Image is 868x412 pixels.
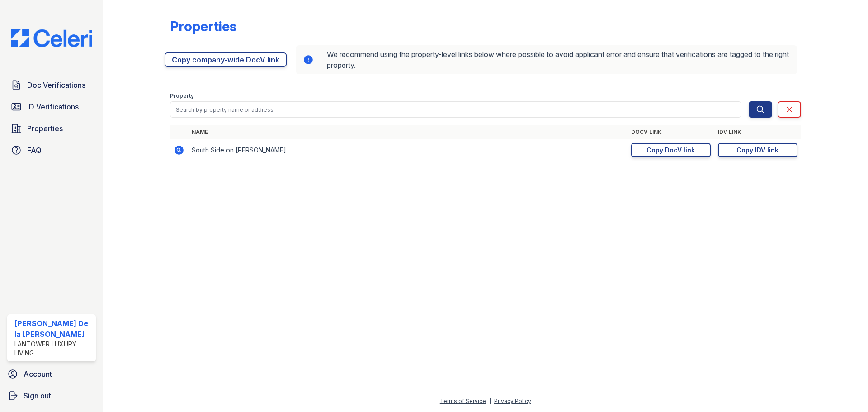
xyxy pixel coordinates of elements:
th: DocV Link [627,125,714,139]
a: Privacy Policy [494,398,531,404]
div: | [489,398,491,404]
span: Sign out [24,390,51,401]
span: Doc Verifications [27,80,85,90]
a: Account [4,365,99,383]
td: South Side on [PERSON_NAME] [188,139,627,161]
a: Doc Verifications [7,76,96,94]
img: CE_Logo_Blue-a8612792a0a2168367f1c8372b55b34899dd931a85d93a1a3d3e32e68fde9ad4.png [4,29,99,47]
a: Copy IDV link [718,143,797,157]
a: Copy DocV link [631,143,711,157]
a: Sign out [4,387,99,405]
div: Properties [170,18,236,34]
a: Terms of Service [440,398,486,404]
a: ID Verifications [7,98,96,116]
span: ID Verifications [27,101,79,112]
div: We recommend using the property-level links below where possible to avoid applicant error and ens... [296,45,797,74]
th: Name [188,125,627,139]
span: Properties [27,123,63,134]
th: IDV Link [714,125,801,139]
span: FAQ [27,145,42,156]
a: Properties [7,119,96,137]
a: FAQ [7,141,96,159]
label: Property [170,92,194,99]
div: [PERSON_NAME] De la [PERSON_NAME] [14,318,92,340]
span: Account [24,369,52,379]
div: Copy IDV link [736,146,778,155]
div: Lantower Luxury Living [14,340,92,358]
a: Copy company-wide DocV link [165,52,287,67]
input: Search by property name or address [170,101,741,118]
div: Copy DocV link [646,146,695,155]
